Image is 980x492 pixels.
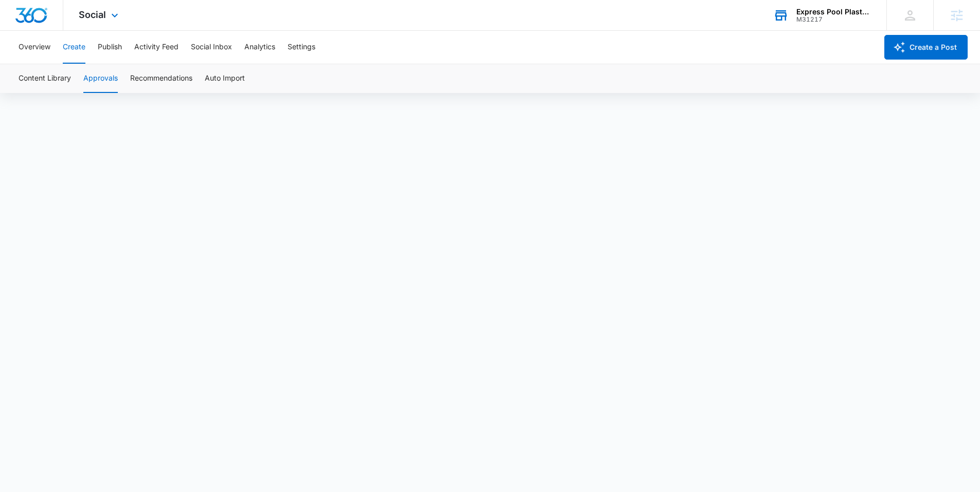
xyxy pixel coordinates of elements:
button: Activity Feed [134,31,179,64]
button: Create [63,31,85,64]
button: Overview [19,31,50,64]
button: Publish [98,31,122,64]
button: Approvals [83,64,118,93]
button: Create a Post [884,35,968,60]
span: Social [79,9,106,20]
button: Settings [288,31,315,64]
button: Analytics [244,31,275,64]
div: account name [796,8,871,16]
button: Recommendations [130,64,192,93]
button: Auto Import [205,64,245,93]
div: account id [796,16,871,23]
button: Content Library [19,64,71,93]
button: Social Inbox [191,31,232,64]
